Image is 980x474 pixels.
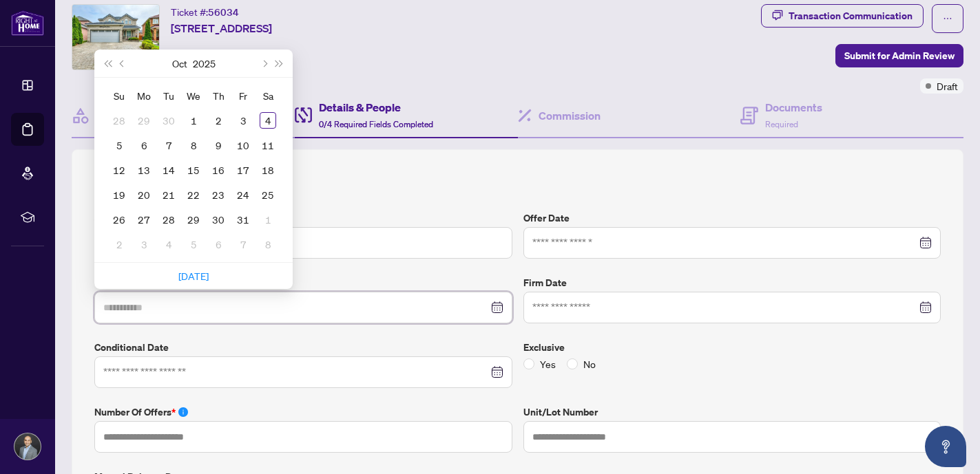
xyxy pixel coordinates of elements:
div: 31 [235,211,251,228]
button: Next year (Control + right) [272,50,287,77]
div: 1 [260,211,276,228]
span: Required [765,119,798,129]
div: Ticket #: [171,4,239,20]
td: 2025-10-05 [107,133,132,158]
td: 2025-11-08 [256,232,280,257]
span: Yes [534,356,561,371]
td: 2025-10-03 [231,108,256,133]
button: Open asap [925,426,966,467]
div: 26 [111,211,127,228]
div: 11 [260,137,276,153]
div: 10 [235,137,251,153]
th: We [181,83,206,108]
div: 30 [210,211,227,228]
td: 2025-10-25 [256,182,280,207]
img: Profile Icon [14,433,41,460]
td: 2025-10-06 [132,133,156,158]
div: 1 [185,112,202,129]
label: Exclusive [523,340,941,355]
h2: Trade Details [94,172,941,194]
td: 2025-10-09 [206,133,231,158]
td: 2025-10-23 [206,182,231,207]
div: 19 [111,186,127,203]
span: ellipsis [943,14,952,23]
button: Choose a year [193,50,216,77]
label: Unit/Lot Number [523,405,941,420]
div: 27 [136,211,152,228]
td: 2025-10-01 [181,108,206,133]
a: [DATE] [178,270,209,282]
th: Fr [231,83,256,108]
td: 2025-10-31 [231,207,256,232]
div: 8 [185,137,202,153]
th: Th [206,83,231,108]
div: 28 [111,112,127,129]
td: 2025-10-13 [132,158,156,182]
label: Closing Date [94,275,512,290]
div: 8 [260,236,276,252]
td: 2025-10-30 [206,207,231,232]
div: Transaction Communication [789,5,913,27]
div: 22 [185,186,202,203]
div: 20 [136,186,152,203]
div: 6 [136,137,152,153]
td: 2025-10-12 [107,158,132,182]
button: Next month (PageDown) [256,50,271,77]
td: 2025-09-29 [132,108,156,133]
td: 2025-10-17 [231,158,256,182]
td: 2025-09-30 [156,108,181,133]
img: logo [11,10,44,36]
label: Number of offers [94,405,512,420]
td: 2025-10-19 [107,182,132,207]
div: 4 [260,112,276,129]
h4: Documents [765,99,822,116]
div: 29 [136,112,152,129]
div: 18 [260,162,276,178]
div: 17 [235,162,251,178]
td: 2025-10-04 [256,108,280,133]
h4: Commission [539,107,601,124]
td: 2025-10-28 [156,207,181,232]
div: 13 [136,162,152,178]
td: 2025-11-06 [206,232,231,257]
div: 3 [136,236,152,252]
div: 30 [160,112,177,129]
th: Su [107,83,132,108]
div: 3 [235,112,251,129]
td: 2025-11-02 [107,232,132,257]
button: Choose a month [172,50,187,77]
span: 56034 [208,6,239,19]
div: 25 [260,186,276,203]
div: 5 [111,137,127,153]
span: [STREET_ADDRESS] [171,20,272,36]
div: 24 [235,186,251,203]
td: 2025-10-10 [231,133,256,158]
img: IMG-W12284597_1.jpg [72,5,159,69]
td: 2025-10-26 [107,207,132,232]
div: 7 [235,236,251,252]
th: Tu [156,83,181,108]
h4: Details & People [319,99,433,116]
td: 2025-10-21 [156,182,181,207]
label: Conditional Date [94,340,512,355]
td: 2025-10-18 [256,158,280,182]
span: No [578,356,601,371]
div: 6 [210,236,227,252]
div: 28 [160,211,177,228]
td: 2025-11-07 [231,232,256,257]
td: 2025-11-03 [132,232,156,257]
th: Sa [256,83,280,108]
td: 2025-10-14 [156,158,181,182]
td: 2025-10-20 [132,182,156,207]
div: 7 [160,137,177,153]
div: 4 [160,236,177,252]
div: 2 [111,236,127,252]
td: 2025-10-24 [231,182,256,207]
span: 0/4 Required Fields Completed [319,119,433,129]
div: 14 [160,162,177,178]
td: 2025-10-02 [206,108,231,133]
td: 2025-11-01 [256,207,280,232]
div: 29 [185,211,202,228]
button: Last year (Control + left) [100,50,115,77]
span: Submit for Admin Review [844,45,955,67]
